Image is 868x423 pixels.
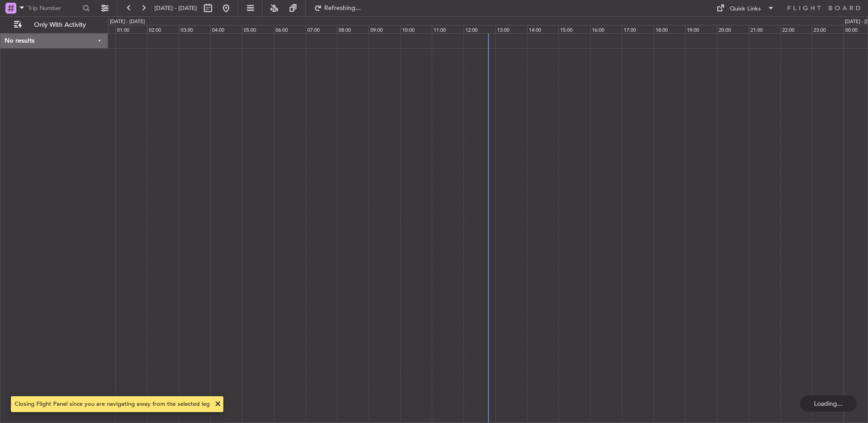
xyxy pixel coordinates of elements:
div: 18:00 [654,25,686,33]
button: Quick Links [712,1,779,15]
div: 14:00 [527,25,559,33]
span: Refreshing... [324,5,362,11]
div: 07:00 [306,25,337,33]
div: Quick Links [730,5,761,14]
input: Trip Number [28,1,80,15]
div: 16:00 [590,25,622,33]
div: 17:00 [622,25,654,33]
div: 13:00 [495,25,527,33]
div: 10:00 [400,25,432,33]
div: 04:00 [210,25,242,33]
div: 23:00 [812,25,843,33]
div: 15:00 [558,25,590,33]
div: [DATE] - [DATE] [110,18,145,26]
div: Loading... [800,395,857,412]
div: 12:00 [464,25,495,33]
span: Only With Activity [24,22,96,28]
button: Only With Activity [10,18,99,32]
div: 20:00 [717,25,749,33]
div: 22:00 [780,25,812,33]
div: 11:00 [432,25,464,33]
div: 05:00 [242,25,274,33]
div: 19:00 [685,25,717,33]
div: 21:00 [749,25,780,33]
div: Closing Flight Panel since you are navigating away from the selected leg [15,400,210,409]
span: [DATE] - [DATE] [154,4,197,12]
button: Refreshing... [310,1,365,15]
div: 06:00 [274,25,306,33]
div: 09:00 [369,25,400,33]
div: 08:00 [337,25,369,33]
div: 03:00 [179,25,211,33]
div: 01:00 [115,25,147,33]
div: 02:00 [147,25,179,33]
